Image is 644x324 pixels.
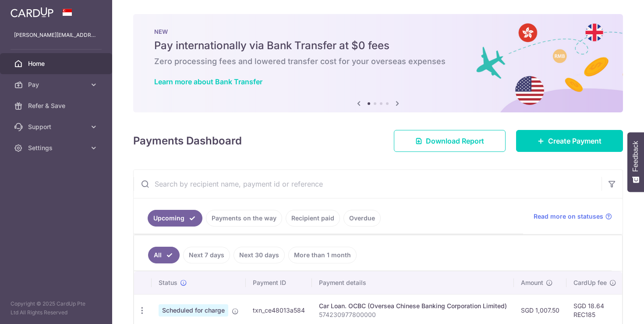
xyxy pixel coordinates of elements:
h4: Payments Dashboard [133,133,242,149]
h6: Zero processing fees and lowered transfer cost for your overseas expenses [154,56,602,67]
p: 574230977800000 [319,310,507,319]
a: Next 7 days [183,247,230,263]
a: More than 1 month [288,247,357,263]
a: Recipient paid [286,210,340,227]
img: Bank transfer banner [133,14,623,112]
a: Create Payment [516,130,623,152]
input: Search by recipient name, payment id or reference [134,170,602,198]
a: Next 30 days [234,247,285,263]
p: NEW [154,28,602,35]
a: All [148,247,180,263]
h5: Pay internationally via Bank Transfer at $0 fees [154,39,602,53]
a: Download Report [394,130,506,152]
span: Amount [521,278,543,287]
a: Payments on the way [206,210,282,227]
span: Create Payment [548,136,602,146]
span: CardUp fee [573,278,607,287]
span: Read more on statuses [534,212,603,221]
span: Feedback [632,141,640,172]
div: Car Loan. OCBC (Oversea Chinese Banking Corporation Limited) [319,302,507,310]
th: Payment ID [246,271,312,294]
span: Status [159,278,177,287]
button: Feedback - Show survey [627,132,644,192]
span: Refer & Save [28,101,86,110]
span: Support [28,122,86,131]
span: Scheduled for charge [159,304,228,317]
a: Overdue [343,210,381,227]
th: Payment details [312,271,514,294]
a: Upcoming [148,210,202,227]
a: Read more on statuses [534,212,612,221]
span: Pay [28,80,86,89]
span: Settings [28,144,86,152]
span: Home [28,59,86,68]
a: Learn more about Bank Transfer [154,77,262,86]
span: Download Report [426,136,484,146]
img: CardUp [11,7,53,18]
p: [PERSON_NAME][EMAIL_ADDRESS][DOMAIN_NAME] [14,31,98,40]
